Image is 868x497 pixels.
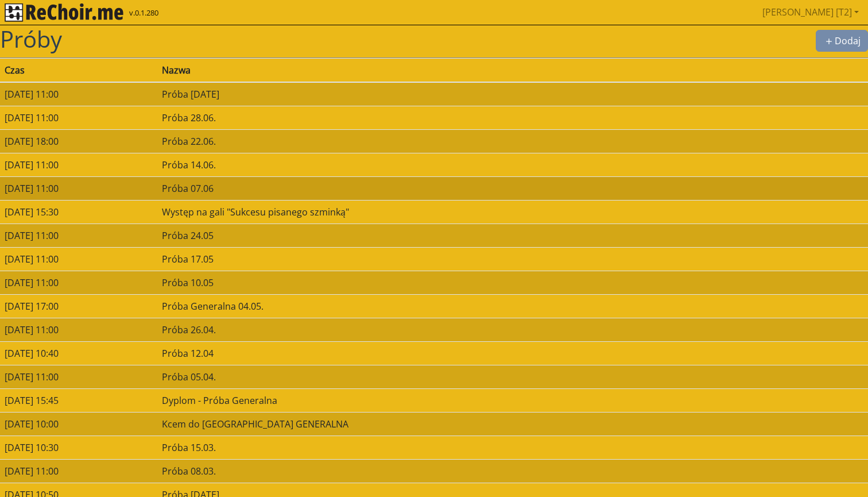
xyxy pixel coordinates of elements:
[157,153,868,176] td: Próba 14.06.
[157,294,868,318] td: Próba Generalna 04.05.
[157,129,868,153] td: Próba 22.06.
[157,224,868,247] td: Próba 24.05
[758,1,863,24] a: [PERSON_NAME] [T2]
[157,436,868,459] td: Próba 15.03.
[157,247,868,271] td: Próba 17.05
[823,36,835,47] svg: plus
[157,200,868,224] td: Występ na gali "Sukcesu pisanego szminką"
[157,82,868,106] td: Próba [DATE]
[157,106,868,129] td: Próba 28.06.
[157,271,868,294] td: Próba 10.05
[157,388,868,412] td: Dyplom - Próba Generalna
[157,459,868,483] td: Próba 08.03.
[5,63,153,77] div: Czas
[5,3,123,22] img: rekłajer mi
[157,365,868,388] td: Próba 05.04.
[157,318,868,341] td: Próba 26.04.
[157,412,868,436] td: Kcem do [GEOGRAPHIC_DATA] GENERALNA
[162,63,863,77] div: Nazwa
[157,341,868,365] td: Próba 12.04
[129,7,158,19] span: v.0.1.280
[157,176,868,200] td: Próba 07.06
[816,30,868,52] button: plusDodaj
